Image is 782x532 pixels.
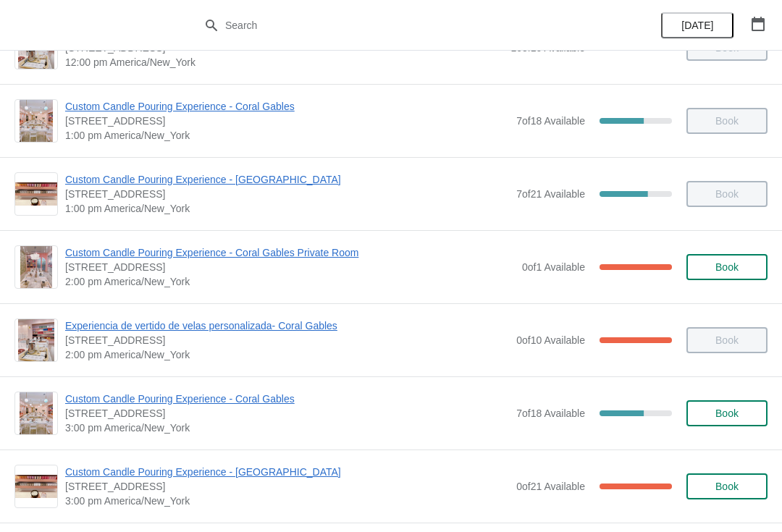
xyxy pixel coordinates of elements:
span: Experiencia de vertido de velas personalizada- Coral Gables [65,318,509,333]
img: Custom Candle Pouring Experience - Coral Gables Private Room | 154 Giralda Avenue, Coral Gables, ... [20,246,52,288]
img: Custom Candle Pouring Experience - Fort Lauderdale | 914 East Las Olas Boulevard, Fort Lauderdale... [15,182,57,206]
span: Book [715,408,739,419]
span: [STREET_ADDRESS] [65,479,509,494]
span: 7 of 21 Available [516,188,585,200]
span: 2:00 pm America/New_York [65,274,515,289]
span: Custom Candle Pouring Experience - Coral Gables [65,392,509,406]
button: [DATE] [661,12,733,38]
span: Custom Candle Pouring Experience - Coral Gables Private Room [65,245,515,260]
span: Book [715,261,739,273]
button: Book [686,473,768,499]
button: Book [686,254,768,280]
span: [STREET_ADDRESS] [65,187,509,201]
span: 1:00 pm America/New_York [65,201,509,216]
span: Custom Candle Pouring Experience - [GEOGRAPHIC_DATA] [65,172,509,187]
span: 0 of 21 Available [516,481,585,492]
span: 0 of 10 Available [516,334,585,346]
span: 2:00 pm America/New_York [65,347,509,362]
span: 12:00 pm America/New_York [65,55,503,69]
img: Custom Candle Pouring Experience - Fort Lauderdale | 914 East Las Olas Boulevard, Fort Lauderdale... [15,475,57,499]
span: Custom Candle Pouring Experience - [GEOGRAPHIC_DATA] [65,465,509,479]
span: 7 of 18 Available [516,408,585,419]
span: [STREET_ADDRESS] [65,260,515,274]
span: 7 of 18 Available [516,115,585,127]
span: Book [715,481,739,492]
span: [STREET_ADDRESS] [65,114,509,128]
span: [DATE] [681,20,713,31]
img: Custom Candle Pouring Experience - Coral Gables | 154 Giralda Avenue, Coral Gables, FL, USA | 1:0... [20,100,54,142]
img: Custom Candle Pouring Experience - Coral Gables | 154 Giralda Avenue, Coral Gables, FL, USA | 3:0... [20,392,54,434]
span: [STREET_ADDRESS] [65,406,509,421]
span: [STREET_ADDRESS] [65,333,509,347]
input: Search [224,12,586,38]
span: 0 of 1 Available [522,261,585,273]
span: 3:00 pm America/New_York [65,421,509,435]
button: Book [686,400,768,426]
span: 3:00 pm America/New_York [65,494,509,508]
span: Custom Candle Pouring Experience - Coral Gables [65,99,509,114]
img: Experiencia de vertido de velas personalizada- Coral Gables | 154 Giralda Avenue, Coral Gables, F... [18,319,54,361]
span: 1:00 pm America/New_York [65,128,509,143]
